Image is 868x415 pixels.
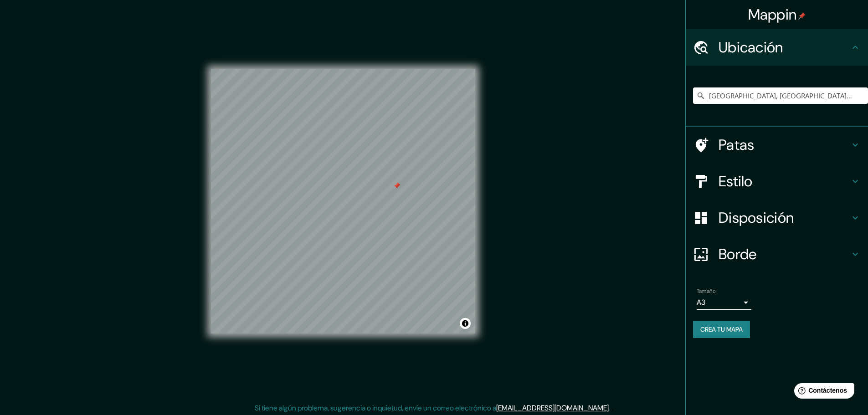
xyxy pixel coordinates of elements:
font: Crea tu mapa [700,325,743,333]
div: Estilo [686,163,868,200]
img: pin-icon.png [798,12,806,20]
font: Mappin [748,5,797,24]
div: Disposición [686,200,868,236]
button: Activar o desactivar atribución [460,318,471,329]
iframe: Lanzador de widgets de ayuda [787,379,858,405]
font: . [611,403,613,413]
font: Borde [719,245,757,264]
font: Si tiene algún problema, sugerencia o inquietud, envíe un correo electrónico a [255,403,496,413]
font: . [610,403,611,413]
font: Tamaño [697,287,715,295]
div: Ubicación [686,29,868,66]
button: Crea tu mapa [693,321,750,338]
input: Elige tu ciudad o zona [693,87,868,104]
font: . [609,403,610,413]
div: A3 [697,295,751,310]
font: Estilo [719,172,753,191]
font: Ubicación [719,38,783,57]
font: A3 [697,297,705,307]
div: Borde [686,236,868,272]
a: [EMAIL_ADDRESS][DOMAIN_NAME] [496,403,609,413]
canvas: Mapa [211,69,475,333]
font: Patas [719,135,755,154]
div: Patas [686,127,868,163]
font: Disposición [719,208,794,227]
